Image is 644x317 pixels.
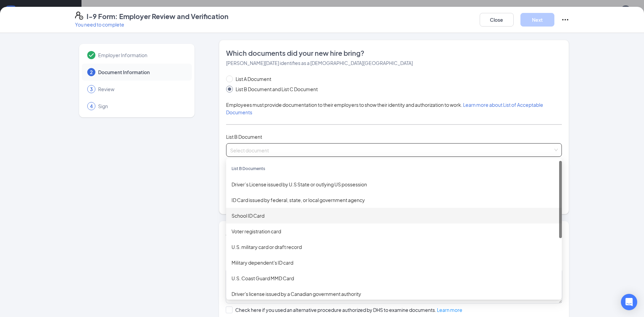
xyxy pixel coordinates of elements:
span: List B Document and List C Document [233,85,320,93]
a: Learn more [437,307,462,313]
span: Employees must provide documentation to their employers to show their identity and authorization ... [226,102,543,115]
div: Driver’s License issued by U.S State or outlying US possession [232,181,556,188]
div: Driver's license issued by a Canadian government authority [232,290,556,298]
span: Which documents did your new hire bring? [226,48,562,58]
span: List B Document [226,134,262,140]
div: Military dependent's ID card [232,259,556,266]
span: Provide all notes relating employment authorization stamps or receipts, extensions, additional do... [226,249,548,263]
span: List B Documents [232,166,265,171]
div: Voter registration card [232,228,556,235]
div: U.S. Coast Guard MMD Card [232,274,556,282]
span: 3 [90,86,93,93]
div: Check here if you used an alternative procedure authorized by DHS to examine documents. [235,306,462,313]
div: School ID Card [232,212,556,219]
span: [PERSON_NAME][DATE] identifies as a [DEMOGRAPHIC_DATA][GEOGRAPHIC_DATA] [226,60,413,66]
h4: I-9 Form: Employer Review and Verification [87,12,228,21]
svg: FormI9EVerifyIcon [75,12,83,20]
span: Sign [98,103,185,110]
span: 4 [90,103,93,110]
span: List A Document [233,75,274,83]
button: Next [520,13,554,27]
span: Review [98,86,185,93]
div: ID Card issued by federal, state, or local government agency [232,196,556,204]
svg: Ellipses [561,16,569,24]
span: Additional information [226,228,299,237]
span: 2 [90,69,93,76]
span: Document Information [98,69,185,76]
div: Open Intercom Messenger [621,294,637,310]
svg: Checkmark [87,51,95,59]
button: Close [480,13,514,27]
p: You need to complete [75,21,228,28]
span: Employer Information [98,52,185,59]
div: U.S. military card or draft record [232,243,556,251]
